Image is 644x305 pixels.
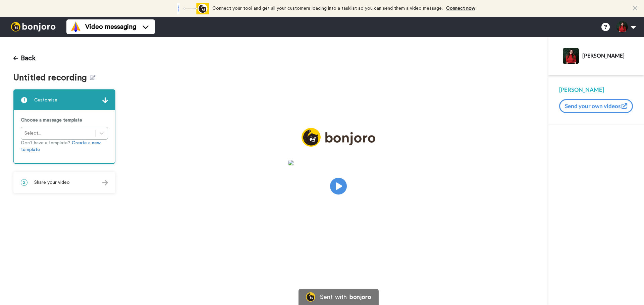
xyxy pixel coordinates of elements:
[212,6,443,11] span: Connect your tool and get all your customers loading into a tasklist so you can send them a video...
[582,52,633,59] div: [PERSON_NAME]
[446,6,475,11] a: Connect now
[85,22,136,31] span: Video messaging
[306,292,315,302] img: Bonjoro Logo
[102,180,108,185] img: arrow.svg
[559,99,633,113] button: Send your own videos
[288,160,389,165] img: dae5fee5-f50e-456c-9d82-66225075dd48.jpg
[34,97,57,103] span: Customise
[559,86,633,94] div: [PERSON_NAME]
[172,3,209,14] div: animation
[350,294,371,300] div: bonjoro
[320,294,347,300] div: Sent with
[21,117,108,124] p: Choose a message template
[21,141,101,152] a: Create a new template
[302,128,375,147] img: logo_full.png
[70,21,81,32] img: vm-color.svg
[299,289,378,305] a: Bonjoro LogoSent withbonjoro
[34,179,70,186] span: Share your video
[13,172,115,193] div: 2Share your video
[13,73,90,83] span: Untitled recording
[102,97,108,103] img: arrow.svg
[8,22,58,31] img: bj-logo-header-white.svg
[13,50,36,66] button: Back
[563,48,579,64] img: Profile Image
[21,179,28,186] span: 2
[21,140,108,153] p: Don’t have a template?
[21,97,28,103] span: 1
